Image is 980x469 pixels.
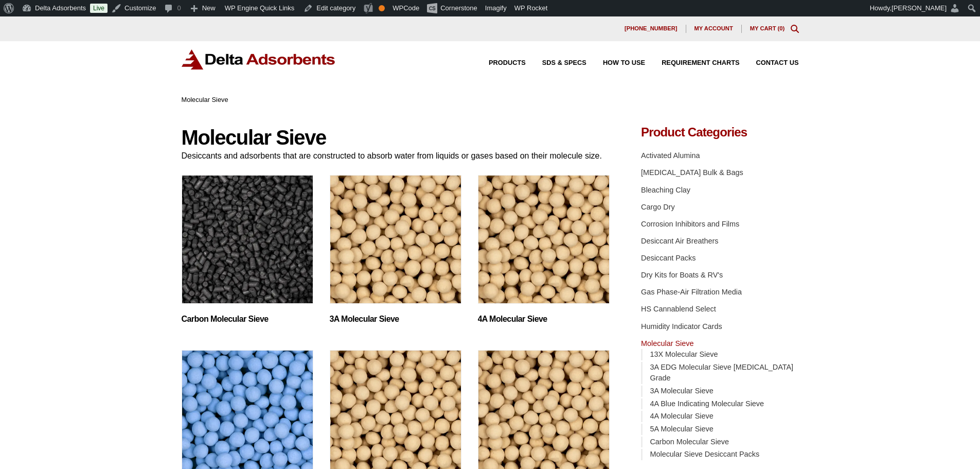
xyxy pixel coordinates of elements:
p: Desiccants and adsorbents that are constructed to absorb water from liquids or gases based on the... [182,149,611,163]
a: HS Cannablend Select [641,305,716,313]
a: Bleaching Clay [641,186,690,194]
a: Contact Us [740,60,799,66]
span: SDS & SPECS [542,60,586,66]
h2: 3A Molecular Sieve [330,314,461,324]
a: Cargo Dry [641,203,675,211]
span: My account [694,26,733,31]
h4: Product Categories [641,126,798,138]
span: [PHONE_NUMBER] [625,26,678,31]
div: OK [379,5,385,11]
span: Products [489,60,526,66]
h2: Carbon Molecular Sieve [182,314,313,324]
img: Delta Adsorbents [182,49,336,70]
a: Products [472,60,526,66]
span: [PERSON_NAME] [892,4,947,12]
a: 3A Molecular Sieve [650,387,713,395]
a: Desiccant Packs [641,254,696,262]
a: My Cart (0) [750,25,785,31]
img: 4A Molecular Sieve [478,175,610,304]
span: Requirement Charts [662,60,739,66]
h2: 4A Molecular Sieve [478,314,610,324]
a: Molecular Sieve Desiccant Packs [650,450,759,458]
span: 0 [779,25,782,31]
a: Dry Kits for Boats & RV's [641,271,723,279]
img: 3A Molecular Sieve [330,175,461,304]
a: Desiccant Air Breathers [641,237,718,245]
span: Molecular Sieve [182,96,228,103]
a: 5A Molecular Sieve [650,425,713,433]
a: Carbon Molecular Sieve [650,438,729,446]
a: SDS & SPECS [526,60,586,66]
a: Molecular Sieve [641,339,693,348]
a: Gas Phase-Air Filtration Media [641,288,742,296]
a: 13X Molecular Sieve [650,350,718,358]
a: Visit product category 4A Molecular Sieve [478,175,610,324]
span: How to Use [603,60,645,66]
a: How to Use [586,60,645,66]
a: 3A EDG Molecular Sieve [MEDICAL_DATA] Grade [650,363,793,383]
a: My account [686,25,742,33]
a: Corrosion Inhibitors and Films [641,220,739,228]
a: Requirement Charts [645,60,739,66]
a: Activated Alumina [641,151,700,160]
img: Carbon Molecular Sieve [182,175,313,304]
a: 4A Molecular Sieve [650,412,713,420]
a: [PHONE_NUMBER] [616,25,686,33]
a: Visit product category Carbon Molecular Sieve [182,175,313,324]
span: Contact Us [756,60,799,66]
a: Live [90,4,108,13]
a: Humidity Indicator Cards [641,322,722,331]
a: 4A Blue Indicating Molecular Sieve [650,399,764,408]
div: Toggle Modal Content [791,25,799,33]
a: [MEDICAL_DATA] Bulk & Bags [641,168,743,177]
h1: Molecular Sieve [182,126,611,149]
a: Visit product category 3A Molecular Sieve [330,175,461,324]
